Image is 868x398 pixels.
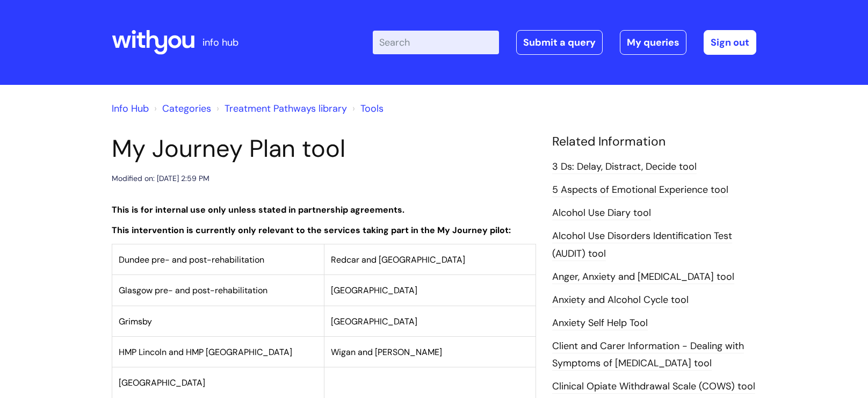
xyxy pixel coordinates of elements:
[552,316,648,330] a: Anxiety Self Help Tool
[119,285,267,296] span: Glasgow pre- and post-rehabilitation
[214,100,347,117] li: Treatment Pathways library
[552,206,651,220] a: Alcohol Use Diary tool
[119,316,152,327] span: Grimsby
[331,285,417,296] span: [GEOGRAPHIC_DATA]
[331,254,465,265] span: Redcar and [GEOGRAPHIC_DATA]
[119,346,292,358] span: HMP Lincoln and HMP [GEOGRAPHIC_DATA]
[162,102,211,115] a: Categories
[360,102,384,115] a: Tools
[119,254,264,265] span: Dundee pre- and post-rehabilitation
[331,316,417,327] span: [GEOGRAPHIC_DATA]
[516,30,603,55] a: Submit a query
[202,34,238,51] p: info hub
[225,102,347,115] a: Treatment Pathways library
[552,339,744,371] a: Client and Carer Information - Dealing with Symptoms of [MEDICAL_DATA] tool
[112,204,404,215] strong: This is for internal use only unless stated in partnership agreements.
[119,377,205,388] span: [GEOGRAPHIC_DATA]
[552,270,734,284] a: Anger, Anxiety and [MEDICAL_DATA] tool
[552,293,689,307] a: Anxiety and Alcohol Cycle tool
[552,380,755,394] a: Clinical Opiate Withdrawal Scale (COWS) tool
[350,100,384,117] li: Tools
[552,229,732,260] a: Alcohol Use Disorders Identification Test (AUDIT) tool
[704,30,756,55] a: Sign out
[112,134,536,163] h1: My Journey Plan tool
[373,30,756,55] div: | -
[112,172,209,185] div: Modified on: [DATE] 2:59 PM
[620,30,686,55] a: My queries
[373,31,499,54] input: Search
[552,183,728,197] a: 5 Aspects of Emotional Experience tool
[331,346,442,358] span: Wigan and [PERSON_NAME]
[552,134,756,149] h4: Related Information
[112,225,511,236] strong: This intervention is currently only relevant to the services taking part in the My Journey pilot:
[151,100,211,117] li: Solution home
[112,102,149,115] a: Info Hub
[552,160,697,174] a: 3 Ds: Delay, Distract, Decide tool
